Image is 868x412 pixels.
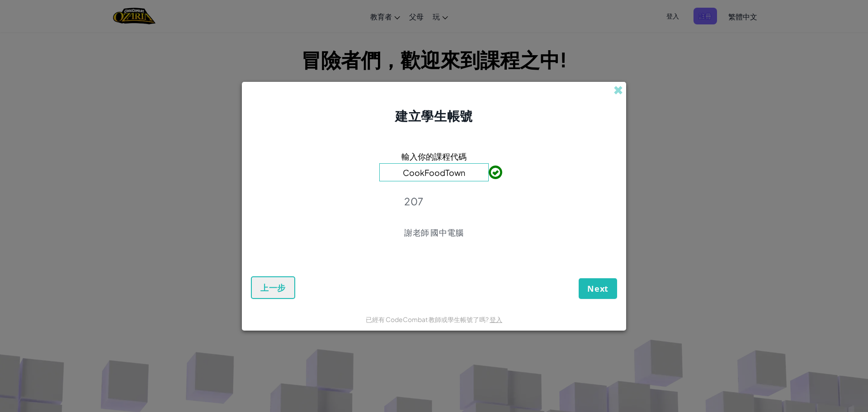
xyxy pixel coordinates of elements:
[404,227,463,238] p: 謝老師 國中電腦
[490,315,502,323] a: 登入
[260,282,286,293] span: 上一步
[401,150,467,163] span: 輸入你的課程代碼
[579,278,617,299] button: Next
[251,276,295,299] button: 上一步
[587,283,609,294] span: Next
[395,108,472,123] span: 建立學生帳號
[366,315,490,323] span: 已經有 CodeCombat 教師或學生帳號了嗎?
[404,195,463,208] p: 207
